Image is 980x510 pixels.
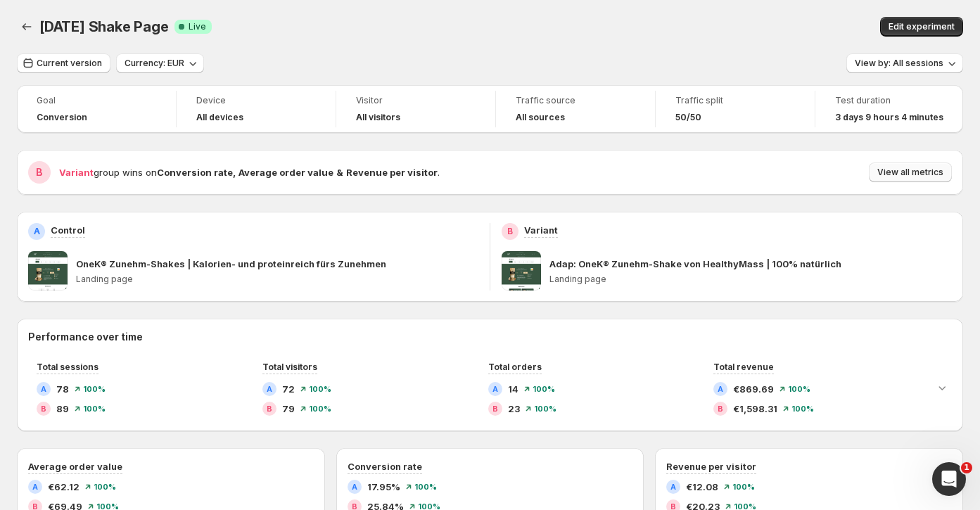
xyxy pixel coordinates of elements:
span: 1 [961,462,972,473]
a: VisitorAll visitors [356,94,476,125]
span: Conversion [37,112,87,123]
a: Test duration3 days 9 hours 4 minutes [835,94,943,125]
h2: A [41,385,46,393]
h3: Revenue per visitor [666,459,756,473]
strong: Conversion rate [157,167,233,178]
span: Total orders [488,362,542,372]
h2: B [267,404,272,413]
span: [DATE] Shake Page [39,18,169,35]
a: GoalConversion [37,94,156,125]
span: 72 [282,382,295,396]
h2: B [36,165,43,179]
span: Device [196,95,316,106]
h4: All visitors [356,112,400,123]
h2: B [718,404,723,413]
strong: Average order value [238,167,333,178]
span: Test duration [835,95,943,106]
span: €12.08 [686,480,718,494]
span: Total sessions [37,362,98,372]
p: Variant [524,223,558,237]
a: Traffic split50/50 [675,94,795,125]
span: 100% [94,483,116,491]
span: 100% [414,483,437,491]
h2: A [34,226,40,237]
span: Current version [37,58,102,69]
h2: A [492,385,498,393]
span: 100% [83,385,106,393]
h2: Performance over time [28,330,952,344]
span: €62.12 [48,480,79,494]
h2: A [267,385,272,393]
span: Live [189,21,206,32]
h4: All sources [516,112,565,123]
strong: , [233,167,236,178]
span: 100% [533,385,555,393]
span: 17.95% [367,480,400,494]
p: Landing page [549,274,952,285]
h2: B [41,404,46,413]
h2: B [492,404,498,413]
iframe: Intercom live chat [932,462,966,496]
button: Currency: EUR [116,53,204,73]
span: View by: All sessions [855,58,943,69]
span: 100% [534,404,556,413]
span: View all metrics [877,167,943,178]
a: Traffic sourceAll sources [516,94,635,125]
strong: Revenue per visitor [346,167,438,178]
span: 23 [508,402,520,416]
p: Landing page [76,274,478,285]
img: OneK® Zunehm-Shakes | Kalorien- und proteinreich fürs Zunehmen [28,251,68,291]
span: Visitor [356,95,476,106]
span: Traffic split [675,95,795,106]
h3: Average order value [28,459,122,473]
span: 89 [56,402,69,416]
h2: A [670,483,676,491]
img: Adap: OneK® Zunehm-Shake von HealthyMass | 100% natürlich [502,251,541,291]
span: €1,598.31 [733,402,777,416]
button: Back [17,17,37,37]
h2: A [352,483,357,491]
button: View all metrics [869,162,952,182]
span: group wins on . [59,167,440,178]
span: Edit experiment [889,21,955,32]
h2: A [718,385,723,393]
span: Total revenue [713,362,774,372]
h2: A [32,483,38,491]
button: Current version [17,53,110,73]
span: 100% [791,404,814,413]
span: Variant [59,167,94,178]
p: OneK® Zunehm-Shakes | Kalorien- und proteinreich fürs Zunehmen [76,257,386,271]
span: 100% [309,404,331,413]
span: 79 [282,402,295,416]
span: 100% [309,385,331,393]
span: 78 [56,382,69,396]
p: Control [51,223,85,237]
span: 14 [508,382,518,396]
span: 100% [732,483,755,491]
span: 100% [788,385,810,393]
span: Currency: EUR [125,58,184,69]
h4: All devices [196,112,243,123]
button: Edit experiment [880,17,963,37]
span: Traffic source [516,95,635,106]
span: €869.69 [733,382,774,396]
span: 50/50 [675,112,701,123]
button: View by: All sessions [846,53,963,73]
span: Goal [37,95,156,106]
h2: B [507,226,513,237]
strong: & [336,167,343,178]
span: Total visitors [262,362,317,372]
span: 100% [83,404,106,413]
button: Expand chart [932,378,952,397]
span: 3 days 9 hours 4 minutes [835,112,943,123]
h3: Conversion rate [348,459,422,473]
p: Adap: OneK® Zunehm-Shake von HealthyMass | 100% natürlich [549,257,841,271]
a: DeviceAll devices [196,94,316,125]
